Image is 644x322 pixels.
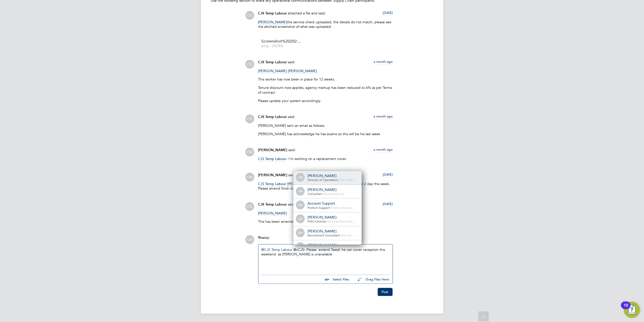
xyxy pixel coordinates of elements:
span: You [258,236,264,240]
p: - i was notified Tawaf covered 2 day this week. Please amend finish date to 28th [258,182,393,191]
span: CJS Temp Labour [258,11,287,16]
span: [DATE] [383,173,393,177]
span: said: [288,115,295,119]
span: AD [296,215,304,223]
span: G4S Facilities Man… [327,219,356,224]
span: AH [296,229,304,237]
span: [PERSON_NAME] [258,20,287,25]
span: CW [246,235,254,244]
span: Recruitment Consultant [307,233,340,237]
span: [PERSON_NAME] [258,148,288,152]
span: Screenshot%202025-06-05%2010.54.25 [261,40,302,44]
div: [PERSON_NAME] [307,229,358,234]
span: [PERSON_NAME] [288,182,317,187]
span: AS [296,201,304,209]
span: CTL [246,202,254,211]
span: a month ago [374,60,393,64]
button: Drag Files Here [353,274,390,285]
span: [PERSON_NAME] [258,173,288,177]
span: CTL [246,11,254,20]
span: AR [296,188,304,196]
span: [PERSON_NAME] [258,211,287,216]
div: ​ CJS- Please extend Tawaf. he can cover reception this weekend as [PERSON_NAME] is unavailable [261,248,390,269]
span: AL [296,243,304,251]
div: say: [258,235,393,244]
span: CJS Temp Labour [258,157,287,162]
div: [PERSON_NAME] [307,188,358,192]
span: - [322,192,323,196]
span: Pretium Support [307,206,330,210]
span: c [294,248,298,252]
div: 10 [624,305,628,312]
span: png - 342kb [261,44,302,48]
span: [DATE] [383,202,393,206]
p: [PERSON_NAME] has acknowledge he has exams so this will be his last week [258,132,393,136]
span: - [340,233,341,237]
span: CTL [246,60,254,69]
span: attached a file and said: [288,11,326,16]
div: [PERSON_NAME] [307,243,358,248]
span: said: [289,173,296,177]
span: [PERSON_NAME] [258,69,287,74]
span: Blue Arr… [341,233,355,237]
span: CJS Temp Labour [258,115,287,119]
span: CW [246,173,254,182]
p: Please update your system accordingly. [258,99,393,103]
span: G4S Facili… [339,178,356,182]
span: CW [246,148,254,157]
span: a month ago [374,148,393,152]
span: CJS Temp Labour [258,203,287,207]
span: AB [296,174,304,182]
div: [PERSON_NAME] [307,174,358,178]
span: CJS Temp Labour [258,60,287,65]
p: Tenure discount now applies, agency markup has been reduced to 6% as per Terms of contract [258,86,393,95]
span: [PERSON_NAME] [288,69,317,74]
span: [DATE] [383,11,393,15]
span: PMO Director [307,219,326,224]
span: Blue Arrow Ltd. [323,192,344,196]
span: - [330,206,331,210]
span: said: [288,202,295,207]
span: - [338,178,339,182]
a: Screenshot%202025-06-05%2010.54.25 png - 342kb [261,40,302,48]
span: Consultant [307,192,322,196]
p: [PERSON_NAME] sent an email as follows: [258,124,393,128]
button: Open Resource Center, 10 new notifications [624,302,640,318]
button: Post [378,288,393,296]
p: This has been amended [258,219,393,224]
p: the service check uploaded, the details do not match, please see the attched screenshot of what w... [258,20,393,29]
span: CJS Temp Labour [258,182,287,187]
span: Director of Operations [307,178,338,182]
span: said: [289,148,296,152]
p: - I'm working on a replacement cover. [258,157,393,161]
div: [PERSON_NAME] [307,215,358,220]
span: said: [288,60,295,65]
span: Pretium Resour… [331,206,354,210]
p: This worker has now been in place for 12 weeks. [258,77,393,82]
span: CTL [246,115,254,124]
a: @CJS Temp Labour [261,248,293,252]
div: Account Support [307,201,358,206]
span: a month ago [374,114,393,119]
span: - [326,219,327,224]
